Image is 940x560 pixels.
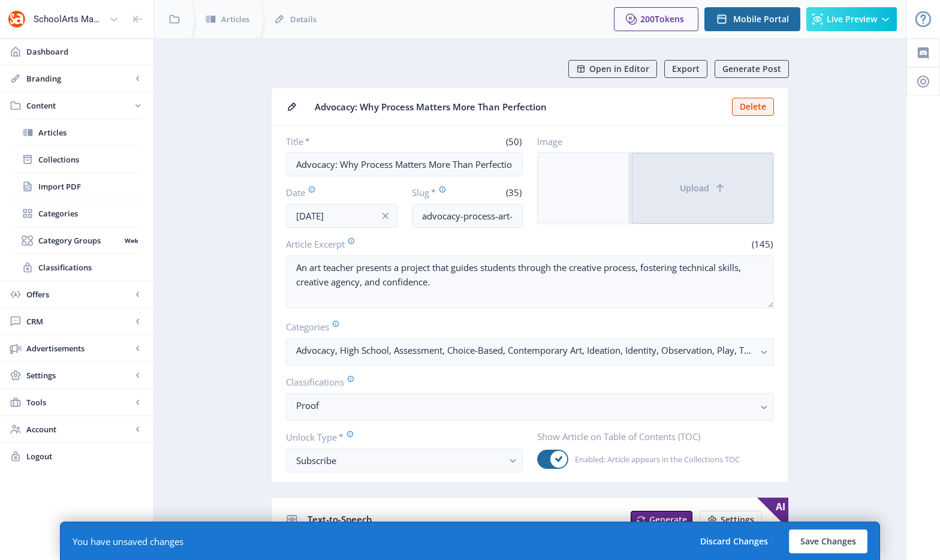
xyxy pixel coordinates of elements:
[286,136,400,147] label: Title
[38,127,141,139] span: Articles
[286,204,397,228] input: Publishing Date
[26,100,132,112] span: Content
[308,513,372,525] span: Text-to-Speech
[733,14,789,24] span: Mobile Portal
[12,254,141,281] a: Classifications
[732,98,774,116] button: Delete
[120,234,141,246] nb-badge: Web
[537,136,764,147] label: Image
[26,315,132,327] span: CRM
[664,60,707,78] button: Export
[286,320,764,333] label: Categories
[704,7,800,31] button: Mobile Portal
[631,511,692,529] button: Generate
[827,14,877,24] span: Live Preview
[290,13,317,25] span: Details
[623,511,692,529] a: New page
[38,234,120,246] span: Category Groups
[26,369,132,381] span: Settings
[568,452,740,466] span: Enabled: Article appears in the Collections TOC
[689,529,779,553] button: Discard Changes
[680,183,709,193] span: Upload
[721,515,754,525] span: Settings
[38,207,141,219] span: Categories
[38,261,141,273] span: Classifications
[286,338,774,366] button: Advocacy, High School, Assessment, Choice-Based, Contemporary Art, Ideation, Identity, Observatio...
[700,511,762,529] button: Settings
[26,342,132,354] span: Advertisements
[286,237,525,251] label: Article Excerpt
[221,13,249,25] span: Articles
[12,146,141,173] a: Collections
[296,398,754,413] nb-select-label: Proof
[589,64,649,74] span: Open in Editor
[806,7,897,31] button: Live Preview
[649,515,687,525] span: Generate
[286,375,764,389] label: Classifications
[504,136,523,147] span: (50)
[26,73,132,85] span: Branding
[296,343,754,357] nb-select-label: Advocacy, High School, Assessment, Choice-Based, Contemporary Art, Ideation, Identity, Observatio...
[12,173,141,200] a: Import PDF
[632,153,773,224] button: Upload
[379,210,391,222] nb-icon: info
[672,64,700,74] span: Export
[38,153,141,165] span: Collections
[692,511,762,529] a: New page
[296,453,503,468] div: Subscribe
[26,288,132,300] span: Offers
[286,152,523,176] input: Type Article Title ...
[750,238,774,250] span: (145)
[722,64,781,74] span: Generate Post
[789,529,867,553] button: Save Changes
[26,423,132,435] span: Account
[12,227,141,254] a: Category GroupsWeb
[614,7,698,31] button: 200Tokens
[315,101,725,113] span: Advocacy: Why Process Matters More Than Perfection
[412,204,523,228] input: this-is-how-a-slug-looks-like
[7,10,26,29] img: properties.app_icon.png
[568,60,657,78] button: Open in Editor
[286,186,388,199] label: Date
[38,180,141,192] span: Import PDF
[73,535,183,547] div: You have unsaved changes
[412,186,463,199] label: Slug
[12,200,141,227] a: Categories
[537,430,764,442] label: Show Article on Table of Contents (TOC)
[757,498,788,529] span: AI
[286,430,513,444] label: Unlock Type
[26,46,144,58] span: Dashboard
[715,60,789,78] button: Generate Post
[286,393,774,421] button: Proof
[26,450,144,462] span: Logout
[12,119,141,146] a: Articles
[655,13,684,25] span: Tokens
[26,396,132,408] span: Tools
[504,186,523,198] span: (35)
[34,6,104,32] div: SchoolArts Magazine
[286,448,523,472] button: Subscribe
[373,204,397,228] button: info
